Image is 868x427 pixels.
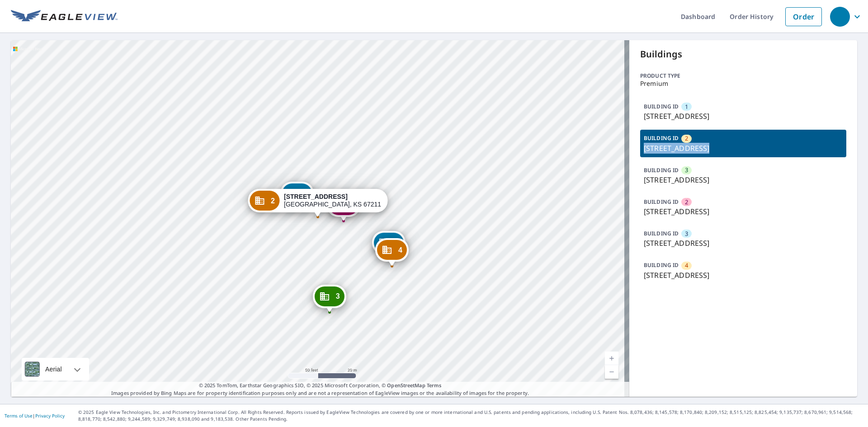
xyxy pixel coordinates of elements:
[644,206,843,217] p: [STREET_ADDRESS]
[372,231,406,259] div: Dropped pin, building 3, Commercial property, 2245 S Broadway Ave Wichita, KS 67211
[375,238,409,266] div: Dropped pin, building 4, Commercial property, 2245 S Broadway Ave Wichita, KS 67211
[644,166,679,174] p: BUILDING ID
[605,352,618,365] a: Current Level 19, Zoom In
[644,103,679,110] p: BUILDING ID
[199,382,442,389] span: © 2025 TomTom, Earthstar Geographics SIO, © 2025 Microsoft Corporation, ©
[398,247,402,253] span: 4
[248,189,387,217] div: Dropped pin, building 2, Commercial property, 2222 S Market St Wichita, KS 67211
[685,198,688,206] span: 2
[785,7,822,26] a: Order
[78,409,863,422] p: © 2025 Eagle View Technologies, Inc. and Pictometry International Corp. All Rights Reserved. Repo...
[280,182,314,210] div: Dropped pin, building 1, Commercial property, 2245 S Broadway Ave Wichita, KS 67211
[427,382,442,389] a: Terms
[644,238,843,249] p: [STREET_ADDRESS]
[644,111,843,122] p: [STREET_ADDRESS]
[644,198,679,206] p: BUILDING ID
[387,382,425,389] a: OpenStreetMap
[685,134,688,143] span: 2
[685,103,688,111] span: 1
[644,134,679,142] p: BUILDING ID
[640,80,846,87] p: Premium
[284,193,348,200] strong: [STREET_ADDRESS]
[5,413,33,419] a: Terms of Use
[313,285,346,313] div: Dropped pin, building 3, Commercial property, 210 E Blake St Wichita, KS 67211
[11,10,118,23] img: EV Logo
[685,230,688,238] span: 3
[271,197,275,204] span: 2
[644,174,843,185] p: [STREET_ADDRESS]
[640,72,846,80] p: Product type
[42,358,65,380] div: Aerial
[605,365,618,379] a: Current Level 19, Zoom Out
[640,47,846,61] p: Buildings
[35,413,65,419] a: Privacy Policy
[644,261,679,269] p: BUILDING ID
[644,270,843,281] p: [STREET_ADDRESS]
[644,143,843,154] p: [STREET_ADDRESS]
[685,261,688,270] span: 4
[11,382,629,397] p: Images provided by Bing Maps are for property identification purposes only and are not a represen...
[644,230,679,237] p: BUILDING ID
[22,358,89,380] div: Aerial
[336,293,340,300] span: 3
[5,413,65,418] p: |
[685,166,688,174] span: 3
[284,193,381,208] div: [GEOGRAPHIC_DATA], KS 67211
